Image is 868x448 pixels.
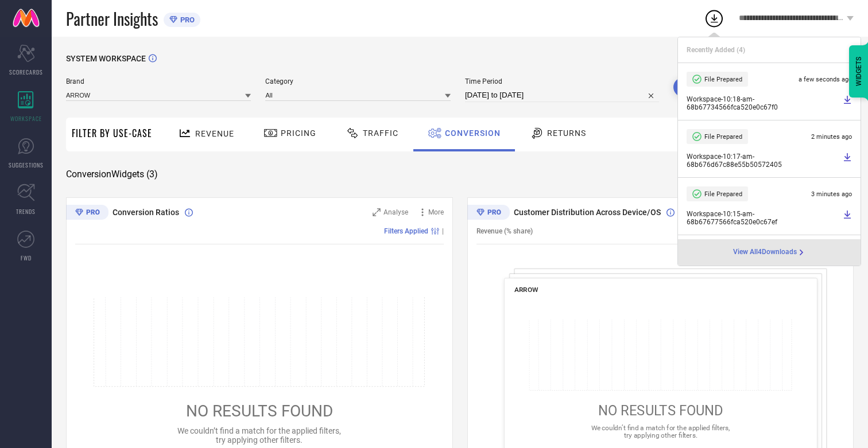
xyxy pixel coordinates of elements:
[445,128,501,138] span: Conversion
[265,77,450,85] span: Category
[186,402,333,420] span: NO RESULTS FOUND
[673,77,735,97] button: Search
[113,208,179,217] span: Conversion Ratios
[9,161,44,169] span: SUGGESTIONS
[66,7,158,30] span: Partner Insights
[687,210,840,226] span: Workspace - 10:15-am - 68b67677566fca520e0c67ef
[687,153,840,169] span: Workspace - 10:17-am - 68b676d67c88e55b50572405
[733,248,797,257] span: View All 4 Downloads
[9,68,43,76] span: SCORECARDS
[514,208,661,217] span: Customer Distribution Across Device/OS
[733,248,806,257] a: View All4Downloads
[384,227,428,235] span: Filters Applied
[177,15,195,24] span: PRO
[843,95,852,111] a: Download
[195,129,234,138] span: Revenue
[467,205,510,222] div: Premium
[363,128,398,138] span: Traffic
[547,128,586,138] span: Returns
[598,403,723,419] span: NO RESULTS FOUND
[704,190,742,198] span: File Prepared
[66,169,158,180] span: Conversion Widgets ( 3 )
[811,190,852,198] span: 3 minutes ago
[373,208,381,216] svg: Zoom
[799,76,852,83] span: a few seconds ago
[66,205,108,222] div: Premium
[10,114,42,123] span: WORKSPACE
[465,88,659,102] input: Select time period
[66,54,146,63] span: SYSTEM WORKSPACE
[514,286,538,294] span: ARROW
[704,76,742,83] span: File Prepared
[465,77,659,85] span: Time Period
[687,95,840,111] span: Workspace - 10:18-am - 68b67734566fca520e0c67f0
[704,133,742,141] span: File Prepared
[733,248,806,257] div: Open download page
[16,207,36,216] span: TRENDS
[704,8,724,29] div: Open download list
[591,424,730,439] span: We couldn’t find a match for the applied filters, try applying other filters.
[843,153,852,169] a: Download
[66,77,251,85] span: Brand
[281,128,316,138] span: Pricing
[476,227,533,235] span: Revenue (% share)
[72,126,152,140] span: Filter By Use-Case
[687,46,745,54] span: Recently Added ( 4 )
[383,208,408,216] span: Analyse
[442,227,444,235] span: |
[177,426,341,445] span: We couldn’t find a match for the applied filters, try applying other filters.
[811,133,852,141] span: 2 minutes ago
[428,208,444,216] span: More
[843,210,852,226] a: Download
[21,254,32,262] span: FWD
